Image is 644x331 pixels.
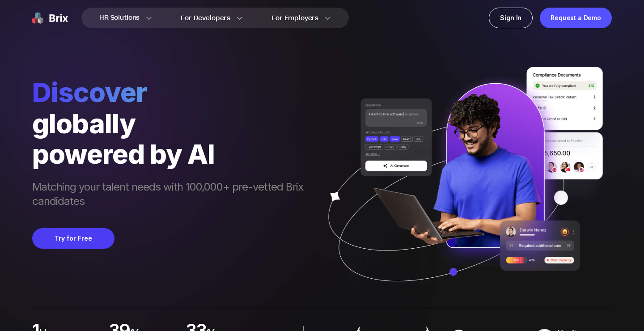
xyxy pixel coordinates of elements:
img: ai generate [312,67,612,308]
a: Request a Demo [540,8,612,28]
a: Sign In [489,8,533,28]
span: HR Solutions [99,11,140,25]
button: Try for Free [32,228,114,249]
span: Discover [32,76,312,108]
span: For Developers [181,13,230,23]
div: powered by AI [32,139,312,169]
span: For Employers [271,13,318,23]
span: Matching your talent needs with 100,000+ pre-vetted Brix candidates [32,180,312,210]
div: globally [32,108,312,139]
